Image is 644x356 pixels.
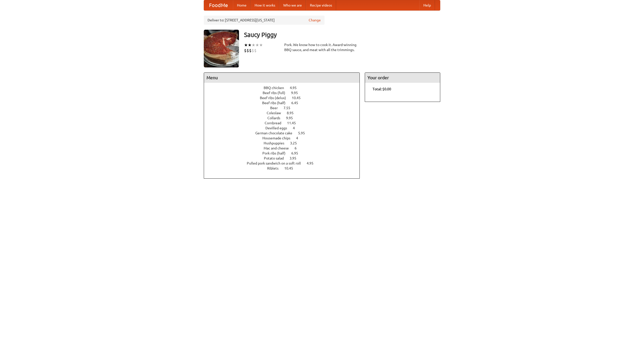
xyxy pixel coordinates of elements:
a: Help [419,0,435,10]
a: FoodMe [204,0,233,10]
span: 4 [293,126,300,130]
span: Pork ribs (half) [262,151,291,155]
span: Pulled pork sandwich on a soft roll [247,161,306,165]
span: German chocolate cake [255,131,297,135]
span: Beef ribs (delux) [260,96,291,100]
a: Hushpuppies 3.25 [264,141,306,145]
a: Home [233,0,251,10]
span: Beer [270,106,283,110]
span: 7.55 [284,106,295,110]
span: 6.45 [291,101,303,105]
span: Mac and cheese [264,146,294,150]
li: ★ [255,42,259,48]
a: Riblets 10.45 [267,166,302,170]
span: 5.95 [298,131,310,135]
span: Collards [267,116,285,120]
a: Coleslaw 8.95 [267,111,303,115]
span: 4.95 [307,161,318,165]
span: Housemade chips [262,136,295,140]
a: Cornbread 11.45 [265,121,305,125]
a: German chocolate cake 5.95 [255,131,314,135]
a: Recipe videos [306,0,336,10]
a: Housemade chips 4 [262,136,307,140]
span: 9.95 [291,91,303,95]
div: Pork. We know how to cook it. Award-winning BBQ sauce, and meat with all the trimmings. [284,42,360,52]
span: Beef ribs (half) [262,101,291,105]
b: Total: $0.00 [373,87,391,91]
span: 6 [295,146,302,150]
a: Collards 9.95 [267,116,302,120]
h3: Saucy Piggy [244,30,440,40]
li: $ [252,48,254,53]
span: Beef ribs (full) [263,91,290,95]
span: Hushpuppies [264,141,289,145]
span: BBQ chicken [264,86,289,90]
span: Coleslaw [267,111,286,115]
a: Beef ribs (delux) 10.45 [260,96,310,100]
a: BBQ chicken 4.95 [264,86,306,90]
h4: Menu [204,73,359,83]
img: angular.jpg [204,30,239,67]
li: $ [249,48,252,53]
a: How it works [251,0,279,10]
span: 3.95 [290,156,301,160]
li: ★ [259,42,263,48]
span: 10.45 [284,166,298,170]
a: Who we are [279,0,306,10]
span: Cornbread [265,121,286,125]
span: 6.95 [291,151,303,155]
span: Riblets [267,166,284,170]
span: 4.95 [290,86,302,90]
h4: Your order [365,73,440,83]
span: Potato salad [264,156,289,160]
li: $ [244,48,247,53]
a: Potato salad 3.95 [264,156,306,160]
span: 3.25 [290,141,302,145]
li: $ [247,48,249,53]
a: Change [309,18,321,23]
a: Beer 7.55 [270,106,300,110]
a: Pulled pork sandwich on a soft roll 4.95 [247,161,323,165]
span: Devilled eggs [265,126,292,130]
li: ★ [248,42,252,48]
li: $ [254,48,257,53]
span: 4 [296,136,303,140]
span: 11.45 [287,121,301,125]
span: 8.95 [287,111,299,115]
li: ★ [252,42,255,48]
a: Beef ribs (full) 9.95 [263,91,307,95]
a: Devilled eggs 4 [265,126,304,130]
li: ★ [244,42,248,48]
span: 9.95 [286,116,298,120]
span: 10.45 [292,96,306,100]
a: Pork ribs (half) 6.95 [262,151,307,155]
a: Mac and cheese 6 [264,146,306,150]
a: Beef ribs (half) 6.45 [262,101,307,105]
div: Deliver to: [STREET_ADDRESS][US_STATE] [204,16,325,25]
